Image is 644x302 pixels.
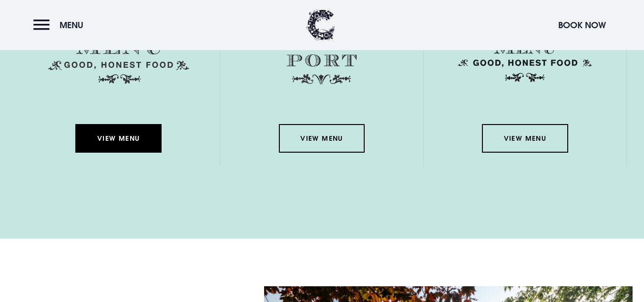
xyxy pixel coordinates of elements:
[33,15,88,35] button: Menu
[75,124,161,153] a: View Menu
[553,15,611,35] button: Book Now
[482,124,568,153] a: View Menu
[60,20,83,31] span: Menu
[279,124,365,153] a: View Menu
[307,10,335,41] img: Clandeboye Lodge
